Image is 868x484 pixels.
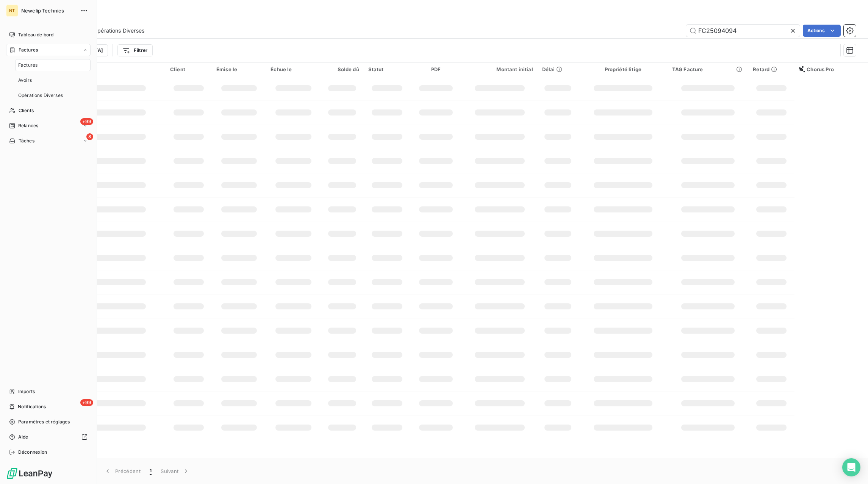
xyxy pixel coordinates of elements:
[18,62,38,69] span: Factures
[583,66,663,72] div: Propriété litige
[19,137,34,144] span: Tâches
[18,434,28,440] span: Aide
[6,431,91,443] a: Aide
[686,25,800,37] input: Rechercher
[93,27,144,34] span: Opérations Diverses
[80,399,93,406] span: +99
[542,66,574,72] div: Délai
[117,44,152,56] button: Filtrer
[799,66,863,72] div: Chorus Pro
[325,66,359,72] div: Solde dû
[86,133,93,140] span: 8
[156,463,194,479] button: Suivant
[18,92,63,99] span: Opérations Diverses
[18,31,53,38] span: Tableau de bord
[19,107,34,114] span: Clients
[18,388,35,395] span: Imports
[368,66,406,72] div: Statut
[170,66,207,72] div: Client
[18,418,70,425] span: Paramètres et réglages
[99,463,145,479] button: Précédent
[18,77,32,84] span: Avoirs
[803,25,841,37] button: Actions
[18,403,46,410] span: Notifications
[145,463,156,479] button: 1
[80,118,93,125] span: +99
[271,66,316,72] div: Échue le
[19,47,38,53] span: Factures
[18,122,38,129] span: Relances
[6,5,18,17] div: NT
[150,467,152,475] span: 1
[753,66,790,72] div: Retard
[18,449,47,456] span: Déconnexion
[842,458,860,476] div: Open Intercom Messenger
[466,66,533,72] div: Montant initial
[672,66,744,72] div: TAG Facture
[415,66,457,72] div: PDF
[21,8,76,14] span: Newclip Technics
[6,467,53,479] img: Logo LeanPay
[216,66,261,72] div: Émise le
